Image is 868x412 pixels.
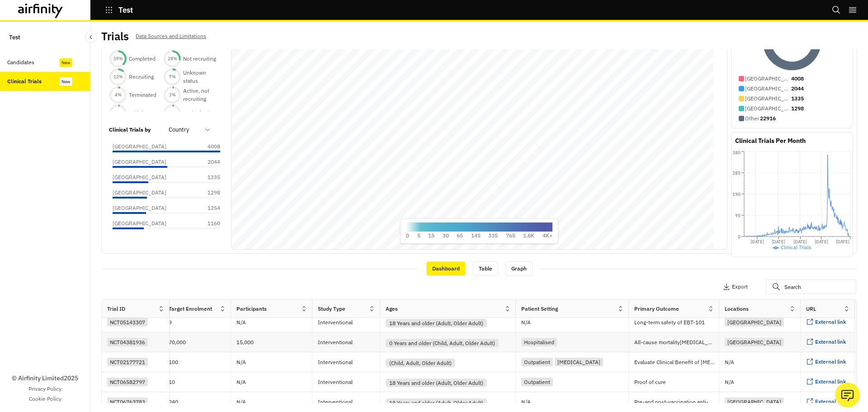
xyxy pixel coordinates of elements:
p: [GEOGRAPHIC_DATA] [745,85,790,93]
div: URL [806,305,816,313]
p: Proof of cure [634,378,719,387]
div: Clinical Trials [7,77,42,85]
p: Terminated [129,91,156,99]
p: All-cause mortality [MEDICAL_DATA] co-primary outcome: All-cause mortality (with subsidiary analy... [634,338,719,347]
a: Cookie Policy [29,395,61,403]
div: Participants [236,305,267,313]
div: 18 Years and older (Adult, Older Adult) [386,398,487,407]
span: External link [815,378,846,385]
p: [GEOGRAPHIC_DATA] [113,219,166,227]
p: Withdrawn [129,109,155,117]
p: 145 [471,232,481,240]
input: Search [766,279,856,294]
p: 4008 [198,142,220,151]
div: [GEOGRAPHIC_DATA] [725,318,784,327]
p: Not recruiting [183,55,216,63]
p: Clinical Trials by [109,126,151,134]
div: Study Type [318,305,345,313]
p: 240 [169,398,231,407]
p: N/A [521,399,531,405]
div: Hospitalised [521,338,557,346]
div: Graph [505,261,533,276]
p: 1335 [791,95,804,103]
div: [GEOGRAPHIC_DATA] [725,338,784,346]
p: Test [118,6,133,14]
div: 18 Years and older (Adult, Older Adult) [386,379,487,387]
div: 28 % [163,56,181,62]
tspan: 380 [732,150,741,156]
p: [GEOGRAPHIC_DATA] [113,158,166,166]
p: 335 [488,232,498,240]
div: Patient Setting [521,305,558,313]
p: N/A [236,320,246,325]
div: Trial ID [107,305,125,313]
tspan: [DATE] [836,239,849,245]
div: New [60,77,72,86]
p: Export [732,284,748,290]
tspan: [DATE] [772,239,785,245]
p: 10 [169,378,231,387]
p: 5 [417,232,420,240]
div: NCT02177721 [107,358,148,366]
div: New [60,58,72,67]
p: [GEOGRAPHIC_DATA] [745,95,790,103]
div: [GEOGRAPHIC_DATA] [725,398,784,406]
p: Authorised [183,109,210,117]
div: 7 % [163,74,181,80]
a: External link [806,398,846,406]
div: 18 Years and older (Adult, Older Adult) [386,319,487,327]
a: External link [806,338,846,346]
a: External link [806,378,846,386]
p: 1.8K [523,232,534,240]
p: N/A [236,399,246,405]
div: Candidates [7,58,34,66]
span: External link [815,338,846,345]
p: Interventional [318,358,380,367]
p: 4008 [791,75,804,83]
a: Privacy Policy [28,385,61,393]
button: Export [723,279,748,294]
div: Target Enrolment [169,305,212,313]
div: NCT06582797 [107,378,148,386]
p: 70,000 [169,338,231,347]
p: Interventional [318,338,380,347]
tspan: 95 [735,213,741,218]
div: 12 % [109,74,127,80]
p: Clinical Trials Per Month [735,136,806,146]
div: 3 % [163,110,181,116]
div: 3 % [109,110,127,116]
p: 22916 [760,114,776,123]
p: [GEOGRAPHIC_DATA] [113,204,166,212]
tspan: [DATE] [793,239,807,245]
a: External link [806,318,846,326]
p: 1335 [198,173,220,181]
p: 1298 [198,189,220,197]
p: 1254 [198,204,220,212]
p: [GEOGRAPHIC_DATA] [113,189,166,197]
p: 2044 [198,158,220,166]
div: Dashboard [426,261,466,276]
tspan: [DATE] [750,239,764,245]
tspan: 190 [732,191,741,197]
p: [GEOGRAPHIC_DATA] [113,142,166,151]
p: Unknown status [183,69,217,85]
p: Interventional [318,398,380,407]
p: 0 [406,232,409,240]
p: [GEOGRAPHIC_DATA] [745,75,790,83]
p: 30 [443,232,449,240]
p: Completed [129,55,156,63]
p: N/A [521,320,531,325]
p: 765 [506,232,515,240]
p: Test [9,29,20,46]
p: 100 [169,358,231,367]
span: External link [815,358,846,365]
div: 3 % [163,92,181,98]
p: © Airfinity Limited 2025 [12,374,78,383]
p: Recruiting [129,73,154,81]
p: N/A [236,360,246,365]
a: External link [806,358,846,366]
p: [GEOGRAPHIC_DATA] [113,173,166,181]
tspan: 285 [732,170,741,176]
p: 4K+ [542,232,552,240]
div: Outpatient [521,358,553,366]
